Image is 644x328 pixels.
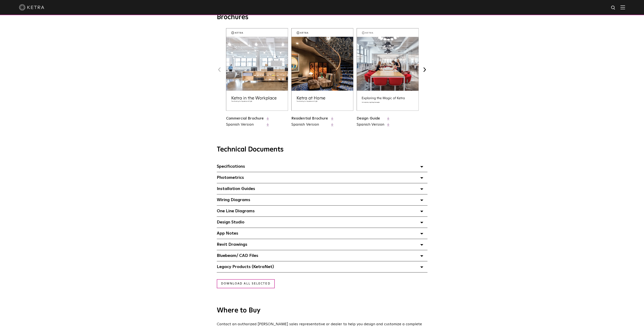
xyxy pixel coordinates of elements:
span: Legacy Products (KetraNet) [217,265,274,269]
span: One Line Diagrams [217,209,255,213]
span: Design Studio [217,220,244,224]
img: ketra-logo-2019-white [19,4,44,11]
span: Installation Guides [217,187,255,191]
img: design_brochure_thumbnail [357,28,419,111]
img: residential_brochure_thumbnail [291,28,353,111]
span: Bluebeam/ CAD Files [217,254,258,258]
span: Specifications [217,164,245,169]
a: Spanish Version [291,122,328,127]
span: Wiring Diagrams [217,198,250,202]
a: Residential Brochure [291,117,328,120]
img: Hamburger%20Nav.svg [620,5,625,9]
a: Spanish Version [226,122,264,127]
h3: Brochures [217,13,427,22]
img: search icon [611,5,616,11]
a: Commercial Brochure [226,117,264,120]
span: App Notes [217,231,238,235]
a: Download all selected [217,279,275,288]
h3: Technical Documents [217,146,427,154]
a: Spanish Version [357,122,384,127]
button: Next [422,67,427,72]
button: Previous [217,67,222,72]
img: commercial_brochure_thumbnail [226,28,288,111]
span: Photometrics [217,175,244,180]
span: Revit Drawings [217,242,247,247]
h3: Where to Buy [217,307,427,314]
a: Design Guide [357,117,380,120]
